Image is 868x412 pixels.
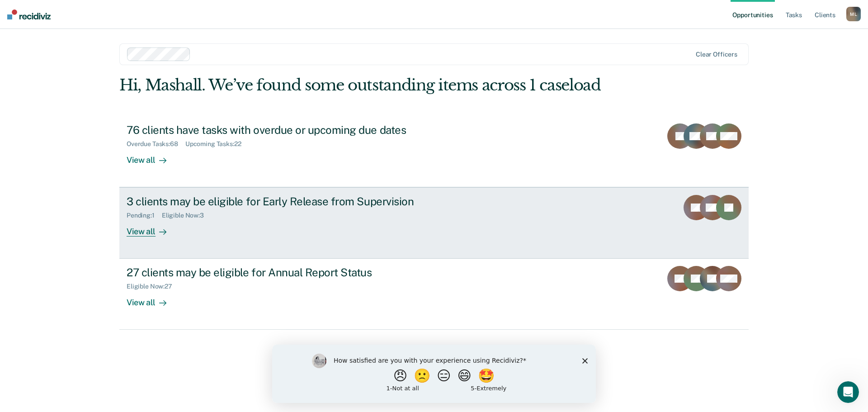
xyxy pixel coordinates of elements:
a: 27 clients may be eligible for Annual Report StatusEligible Now:27View all [119,259,749,330]
iframe: Intercom live chat [837,381,859,403]
img: Recidiviz [7,9,51,19]
div: Eligible Now : 3 [162,212,211,219]
div: View all [127,147,177,165]
div: Clear officers [696,51,737,58]
a: 3 clients may be eligible for Early Release from SupervisionPending:1Eligible Now:3View all [119,187,749,259]
iframe: Survey by Kim from Recidiviz [272,345,596,403]
div: M L [846,7,861,21]
button: ML [846,7,861,21]
div: Hi, Mashall. We’ve found some outstanding items across 1 caseload [119,76,623,95]
div: 76 clients have tasks with overdue or upcoming due dates [127,123,444,137]
div: View all [127,290,177,308]
div: Eligible Now : 27 [127,283,179,290]
div: Overdue Tasks : 68 [127,140,185,148]
div: View all [127,219,177,237]
div: 27 clients may be eligible for Annual Report Status [127,266,444,279]
div: Upcoming Tasks : 22 [185,140,249,148]
div: 3 clients may be eligible for Early Release from Supervision [127,195,444,208]
div: Pending : 1 [127,212,162,219]
a: 76 clients have tasks with overdue or upcoming due datesOverdue Tasks:68Upcoming Tasks:22View all [119,116,749,187]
